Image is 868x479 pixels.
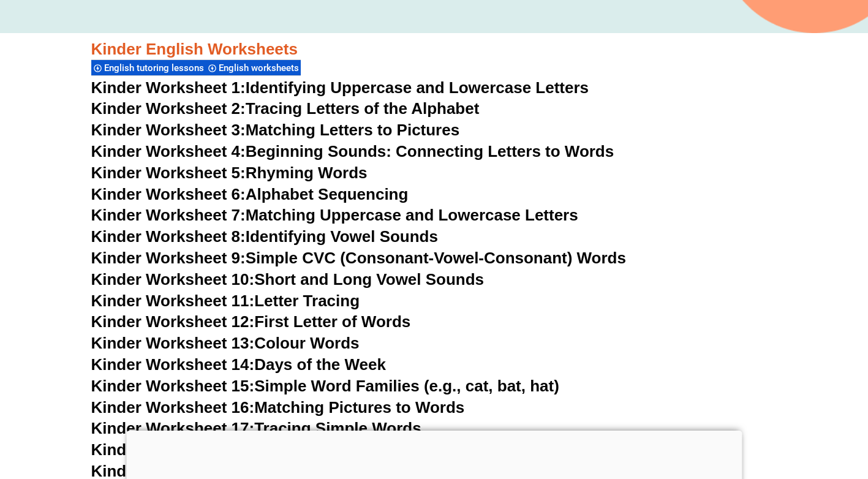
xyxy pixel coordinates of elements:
[91,398,465,417] a: Kinder Worksheet 16:Matching Pictures to Words
[91,59,206,76] div: English tutoring lessons
[91,292,255,310] span: Kinder Worksheet 11:
[91,121,460,139] a: Kinder Worksheet 3:Matching Letters to Pictures
[91,355,386,374] a: Kinder Worksheet 14:Days of the Week
[91,419,255,437] span: Kinder Worksheet 17:
[91,142,246,160] span: Kinder Worksheet 4:
[807,420,868,479] iframe: Chat Widget
[91,249,626,267] a: Kinder Worksheet 9:Simple CVC (Consonant-Vowel-Consonant) Words
[91,312,411,331] a: Kinder Worksheet 12:First Letter of Words
[91,440,489,459] a: Kinder Worksheet 18:Identifying Simple Sight Words
[91,142,614,160] a: Kinder Worksheet 4:Beginning Sounds: Connecting Letters to Words
[91,334,255,352] span: Kinder Worksheet 13:
[91,377,255,395] span: Kinder Worksheet 15:
[91,185,246,203] span: Kinder Worksheet 6:
[91,270,485,289] a: Kinder Worksheet 10:Short and Long Vowel Sounds
[219,62,303,74] span: English worksheets
[91,227,246,246] span: Kinder Worksheet 8:
[91,249,246,267] span: Kinder Worksheet 9:
[91,227,438,246] a: Kinder Worksheet 8:Identifying Vowel Sounds
[91,270,255,289] span: Kinder Worksheet 10:
[91,312,255,331] span: Kinder Worksheet 12:
[206,59,301,76] div: English worksheets
[104,62,208,74] span: English tutoring lessons
[91,164,368,182] a: Kinder Worksheet 5:Rhyming Words
[91,99,246,118] span: Kinder Worksheet 2:
[91,334,360,352] a: Kinder Worksheet 13:Colour Words
[91,99,480,118] a: Kinder Worksheet 2:Tracing Letters of the Alphabet
[91,419,421,437] a: Kinder Worksheet 17:Tracing Simple Words
[91,78,246,97] span: Kinder Worksheet 1:
[91,377,559,395] a: Kinder Worksheet 15:Simple Word Families (e.g., cat, bat, hat)
[91,440,255,459] span: Kinder Worksheet 18:
[91,39,777,60] h3: Kinder English Worksheets
[91,164,246,182] span: Kinder Worksheet 5:
[91,78,589,97] a: Kinder Worksheet 1:Identifying Uppercase and Lowercase Letters
[91,121,246,139] span: Kinder Worksheet 3:
[91,206,578,224] a: Kinder Worksheet 7:Matching Uppercase and Lowercase Letters
[91,185,409,203] a: Kinder Worksheet 6:Alphabet Sequencing
[91,398,255,417] span: Kinder Worksheet 16:
[91,292,360,310] a: Kinder Worksheet 11:Letter Tracing
[91,355,255,374] span: Kinder Worksheet 14:
[91,206,246,224] span: Kinder Worksheet 7:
